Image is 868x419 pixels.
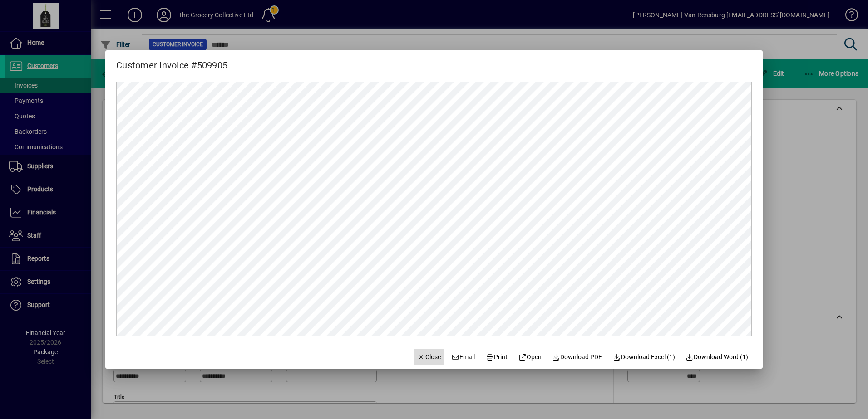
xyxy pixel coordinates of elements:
a: Open [515,349,545,365]
h2: Customer Invoice #509905 [105,50,238,73]
a: Download PDF [549,349,606,365]
span: Download Word (1) [686,352,749,362]
span: Download Excel (1) [613,352,675,362]
span: Download PDF [552,352,602,362]
span: Email [452,352,475,362]
button: Print [482,349,511,365]
span: Open [518,352,542,362]
button: Close [414,349,444,365]
button: Download Excel (1) [609,349,679,365]
span: Close [417,352,441,362]
button: Email [448,349,479,365]
span: Print [486,352,508,362]
button: Download Word (1) [682,349,752,365]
